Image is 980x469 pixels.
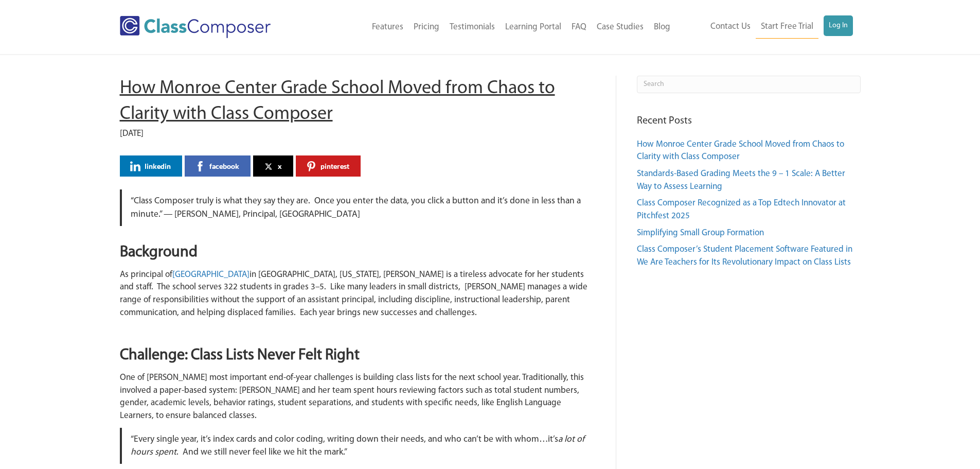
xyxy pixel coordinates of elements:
a: Pricing [408,16,444,39]
a: Features [367,16,408,39]
img: Class Composer [120,16,271,38]
a: linkedin [120,155,182,177]
p: One of [PERSON_NAME] most important end-of-year challenges is building class lists for the next s... [120,372,595,423]
a: How Monroe Center Grade School Moved from Chaos to Clarity with Class Composer [637,140,844,162]
a: Start Free Trial [756,15,818,39]
span: [DATE] [120,129,144,138]
strong: Challenge: Class Lists Never Felt Right [120,348,360,363]
a: Class Composer Recognized as a Top Edtech Innovator at Pitchfest 2025 [637,199,846,220]
a: Simplifying Small Group Formation [637,229,764,237]
a: Standards-Based Grading Meets the 9 – 1 Scale: A Better Way to Assess Learning [637,169,845,191]
p: “Every single year, it’s index cards and color coding, writing down their needs, and who can’t be... [131,433,585,459]
h4: Recent Posts [637,114,861,128]
a: FAQ [566,16,592,39]
a: Class Composer’s Student Placement Software Featured in We Are Teachers for Its Revolutionary Imp... [637,245,852,267]
a: Learning Portal [500,16,566,39]
a: Testimonials [444,16,500,39]
a: facebook [185,155,251,177]
a: Log In [824,15,853,36]
a: Blog [649,16,675,39]
a: x [253,155,293,177]
a: Contact Us [705,15,756,38]
p: As principal of in [GEOGRAPHIC_DATA], [US_STATE], [PERSON_NAME] is a tireless advocate for her st... [120,269,595,320]
a: [GEOGRAPHIC_DATA] [172,270,250,279]
nav: Header Menu [313,16,675,39]
p: “Class Composer truly is what they say they are. Once you enter the data, you click a button and ... [131,195,585,221]
strong: Background [120,245,198,260]
input: Search [637,76,861,93]
a: Case Studies [592,16,649,39]
a: pinterest [296,155,361,177]
nav: Header Menu [675,15,853,39]
h1: How Monroe Center Grade School Moved from Chaos to Clarity with Class Composer [120,76,595,128]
